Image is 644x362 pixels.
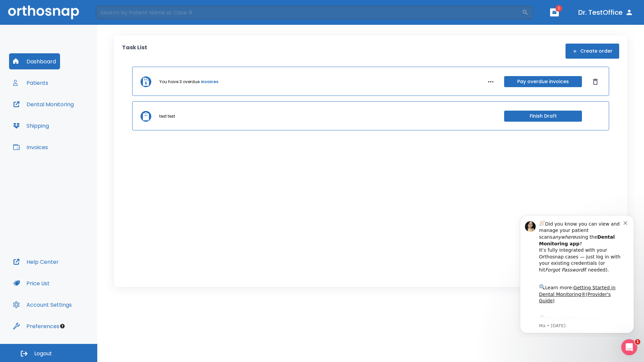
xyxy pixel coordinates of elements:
[96,6,522,19] input: Search by Patient Name or Case #
[635,339,640,345] span: 1
[9,96,78,112] button: Dental Monitoring
[29,114,114,120] p: Message from Ma, sent 8w ago
[566,44,619,59] button: Create order
[29,107,89,119] a: App Store
[8,5,79,19] img: Orthosnap
[201,79,218,85] a: invoices
[29,105,114,139] div: Download the app: | ​ Let us know if you need help getting started!
[555,5,562,12] span: 1
[9,53,60,69] button: Dashboard
[9,139,52,155] button: Invoices
[34,350,52,357] span: Logout
[9,118,53,134] button: Shipping
[9,254,63,270] button: Help Center
[590,76,601,87] button: Dismiss
[159,79,200,85] p: You have 3 overdue
[114,10,119,16] button: Dismiss notification
[9,318,63,334] button: Preferences
[504,76,582,87] button: Pay overdue invoices
[510,209,644,337] iframe: Intercom notifications message
[504,111,582,122] button: Finish Draft
[122,44,147,59] p: Task List
[9,275,54,291] button: Price List
[9,75,52,91] button: Patients
[159,113,175,119] p: test test
[59,323,65,329] div: Tooltip anchor
[576,6,636,18] button: Dr. TestOffice
[9,297,76,313] button: Account Settings
[621,339,637,355] iframe: Intercom live chat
